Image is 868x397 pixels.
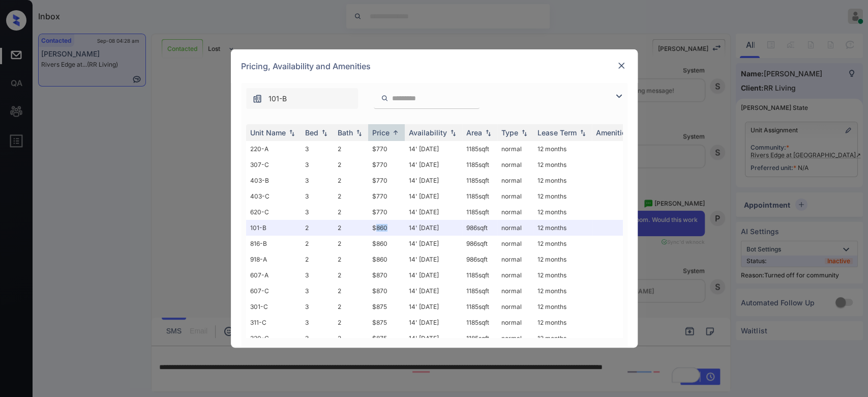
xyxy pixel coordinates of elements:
[301,267,334,283] td: 3
[409,128,447,137] div: Availability
[497,173,533,188] td: normal
[497,267,533,283] td: normal
[305,128,318,137] div: Bed
[334,173,368,188] td: 2
[483,129,493,136] img: sorting
[613,90,625,102] img: icon-zuma
[596,128,630,137] div: Amenities
[462,157,497,173] td: 1185 sqft
[381,94,388,103] img: icon-zuma
[334,330,368,346] td: 2
[497,141,533,157] td: normal
[533,188,592,204] td: 12 months
[533,267,592,283] td: 12 months
[405,188,462,204] td: 14' [DATE]
[462,236,497,251] td: 986 sqft
[497,236,533,251] td: normal
[497,283,533,299] td: normal
[533,220,592,236] td: 12 months
[405,330,462,346] td: 14' [DATE]
[368,157,405,173] td: $770
[405,267,462,283] td: 14' [DATE]
[533,251,592,267] td: 12 months
[497,315,533,330] td: normal
[334,315,368,330] td: 2
[578,129,588,136] img: sorting
[334,299,368,315] td: 2
[497,157,533,173] td: normal
[252,94,262,104] img: icon-zuma
[368,236,405,251] td: $860
[497,330,533,346] td: normal
[354,129,364,136] img: sorting
[405,315,462,330] td: 14' [DATE]
[368,330,405,346] td: $875
[405,251,462,267] td: 14' [DATE]
[405,283,462,299] td: 14' [DATE]
[533,283,592,299] td: 12 months
[462,283,497,299] td: 1185 sqft
[497,204,533,220] td: normal
[246,315,301,330] td: 311-C
[368,251,405,267] td: $860
[246,236,301,251] td: 816-B
[246,188,301,204] td: 403-C
[368,315,405,330] td: $875
[368,188,405,204] td: $770
[462,330,497,346] td: 1185 sqft
[301,141,334,157] td: 3
[462,188,497,204] td: 1185 sqft
[301,315,334,330] td: 3
[462,141,497,157] td: 1185 sqft
[372,128,390,137] div: Price
[368,299,405,315] td: $875
[231,49,638,83] div: Pricing, Availability and Amenities
[334,267,368,283] td: 2
[533,236,592,251] td: 12 months
[462,299,497,315] td: 1185 sqft
[319,129,330,136] img: sorting
[338,128,353,137] div: Bath
[368,220,405,236] td: $860
[405,173,462,188] td: 14' [DATE]
[246,251,301,267] td: 918-A
[466,128,482,137] div: Area
[462,315,497,330] td: 1185 sqft
[334,204,368,220] td: 2
[334,236,368,251] td: 2
[334,157,368,173] td: 2
[533,157,592,173] td: 12 months
[301,157,334,173] td: 3
[287,129,297,136] img: sorting
[246,141,301,157] td: 220-A
[368,204,405,220] td: $770
[497,188,533,204] td: normal
[616,61,626,71] img: close
[533,315,592,330] td: 12 months
[246,157,301,173] td: 307-C
[533,299,592,315] td: 12 months
[497,299,533,315] td: normal
[334,283,368,299] td: 2
[334,220,368,236] td: 2
[301,251,334,267] td: 2
[462,220,497,236] td: 986 sqft
[301,283,334,299] td: 3
[250,128,286,137] div: Unit Name
[368,283,405,299] td: $870
[368,267,405,283] td: $870
[405,299,462,315] td: 14' [DATE]
[533,141,592,157] td: 12 months
[246,204,301,220] td: 620-C
[462,267,497,283] td: 1185 sqft
[537,128,577,137] div: Lease Term
[334,188,368,204] td: 2
[334,141,368,157] td: 2
[533,173,592,188] td: 12 months
[462,251,497,267] td: 986 sqft
[301,173,334,188] td: 3
[462,204,497,220] td: 1185 sqft
[246,173,301,188] td: 403-B
[301,220,334,236] td: 2
[501,128,518,137] div: Type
